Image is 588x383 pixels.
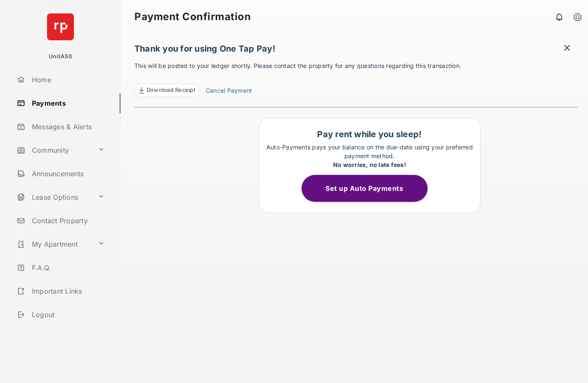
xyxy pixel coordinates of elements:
a: My Apartment [13,234,94,254]
a: Important Links [13,281,108,301]
h1: Thank you for using One Tap Pay! [134,44,578,58]
img: svg+xml;base64,PHN2ZyB4bWxucz0iaHR0cDovL3d3dy53My5vcmcvMjAwMC9zdmciIHdpZHRoPSI2NCIgaGVpZ2h0PSI2NC... [47,13,74,40]
a: F.A.Q. [13,258,121,278]
a: Payments [13,93,121,113]
h1: Pay rent while you sleep! [263,129,476,139]
a: Messages & Alerts [13,117,121,137]
a: Download Receipt [134,83,199,97]
a: Set up Auto Payments [302,184,438,193]
a: Contact Property [13,211,121,231]
span: Download Receipt [147,86,195,94]
div: No worries, no late fees! [263,160,476,169]
a: Logout [13,305,121,325]
p: This will be posted to your ledger shortly. Please contact the property for any questions regardi... [134,61,578,97]
p: Auto-Payments pays your balance on the due-date using your preferred payment method. [263,143,476,169]
a: Community [13,140,94,160]
button: Set up Auto Payments [302,175,428,202]
a: Cancel Payment [206,86,252,97]
a: Lease Options [13,187,94,207]
p: UnitA50 [49,52,72,61]
a: Announcements [13,164,121,184]
strong: Payment Confirmation [134,12,251,22]
a: Home [13,70,121,90]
